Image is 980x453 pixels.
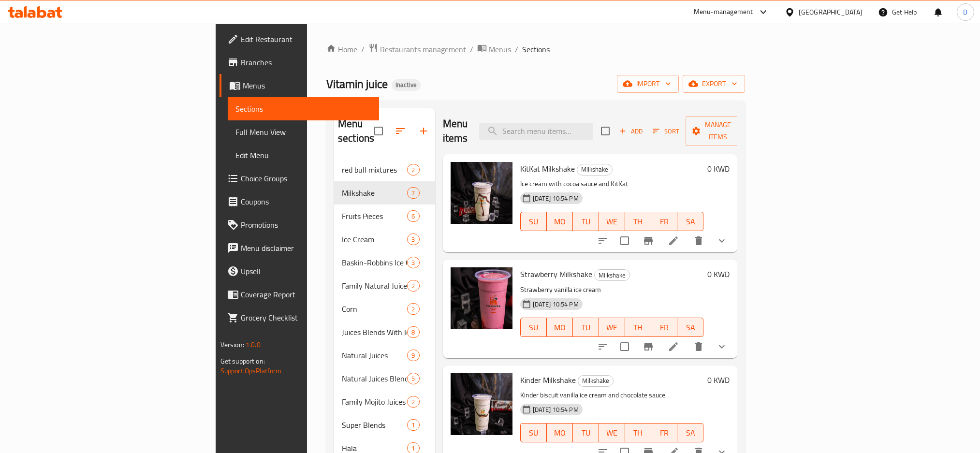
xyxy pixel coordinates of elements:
[677,318,703,337] button: SA
[677,423,703,442] button: SA
[687,229,710,252] button: delete
[650,124,682,139] button: Sort
[408,258,419,267] span: 3
[603,321,621,335] span: WE
[489,44,511,55] span: Menus
[470,44,473,55] li: /
[681,215,700,229] span: SA
[243,80,372,91] span: Menus
[342,373,407,384] div: Natural Juices Blends
[342,257,407,268] div: Baskin-Robbins Ice Cream
[617,75,679,93] button: import
[235,126,372,138] span: Full Menu View
[525,426,543,440] span: SU
[694,6,753,18] div: Menu-management
[615,124,646,139] span: Add item
[342,234,407,245] span: Ice Cream
[625,423,651,442] button: TH
[577,164,613,175] div: Milkshake
[407,419,419,431] div: items
[241,57,372,68] span: Branches
[408,212,419,221] span: 6
[529,300,583,309] span: [DATE] 10:54 PM
[334,390,435,413] div: Family Mojito Juices Boxes2
[591,229,614,252] button: sort-choices
[799,7,863,17] div: [GEOGRAPHIC_DATA]
[687,335,710,358] button: delete
[408,444,419,453] span: 1
[599,212,625,231] button: WE
[407,280,419,292] div: items
[629,321,647,335] span: TH
[407,373,419,384] div: items
[342,210,407,222] span: Fruits Pieces
[219,74,380,97] a: Menus
[451,267,512,329] img: Strawberry Milkshake
[241,312,372,323] span: Grocery Checklist
[219,190,380,213] a: Coupons
[408,397,419,407] span: 2
[334,321,435,344] div: Juices Blends With Ice Cream8
[603,426,621,440] span: WE
[595,270,629,281] span: Milkshake
[529,194,583,203] span: [DATE] 10:54 PM
[681,426,700,440] span: SA
[525,215,543,229] span: SU
[342,164,407,175] div: red bull mixtures
[235,103,372,115] span: Sections
[451,162,512,224] img: KitKat Milkshake
[342,419,407,431] span: Super Blends
[334,367,435,390] div: Natural Juices Blends5
[334,251,435,274] div: Baskin-Robbins Ice Cream3
[625,318,651,337] button: TH
[408,235,419,244] span: 3
[515,44,518,55] li: /
[342,303,407,315] div: Corn
[651,423,677,442] button: FR
[392,81,421,89] span: Inactive
[599,423,625,442] button: WE
[520,423,547,442] button: SU
[591,335,614,358] button: sort-choices
[707,373,730,387] h6: 0 KWD
[241,173,372,184] span: Choice Groups
[407,234,419,245] div: items
[651,318,677,337] button: FR
[407,350,419,361] div: items
[407,164,419,175] div: items
[368,121,389,141] span: Select all sections
[653,126,679,137] span: Sort
[520,267,592,281] span: Strawberry Milkshake
[326,73,388,95] span: Vitamin juice
[334,413,435,437] div: Super Blends1
[235,149,372,161] span: Edit Menu
[551,426,569,440] span: MO
[615,124,646,139] button: Add
[573,318,599,337] button: TU
[710,229,733,252] button: show more
[577,164,612,175] span: Milkshake
[668,235,679,247] a: Edit menu item
[408,281,419,291] span: 2
[716,341,728,352] svg: Show Choices
[219,306,380,329] a: Grocery Checklist
[637,335,660,358] button: Branch-specific-item
[578,375,614,387] div: Milkshake
[710,335,733,358] button: show more
[368,43,466,56] a: Restaurants management
[520,178,704,190] p: Ice cream with cocoa sauce and KitKat
[246,338,261,351] span: 1.0.0
[637,229,660,252] button: Branch-specific-item
[577,426,595,440] span: TU
[407,396,419,408] div: items
[693,119,743,143] span: Manage items
[655,426,673,440] span: FR
[408,351,419,360] span: 9
[407,187,419,199] div: items
[520,389,704,401] p: Kinder biscuit vanilla ice cream and chocolate sauce
[334,297,435,321] div: Corn2
[651,212,677,231] button: FR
